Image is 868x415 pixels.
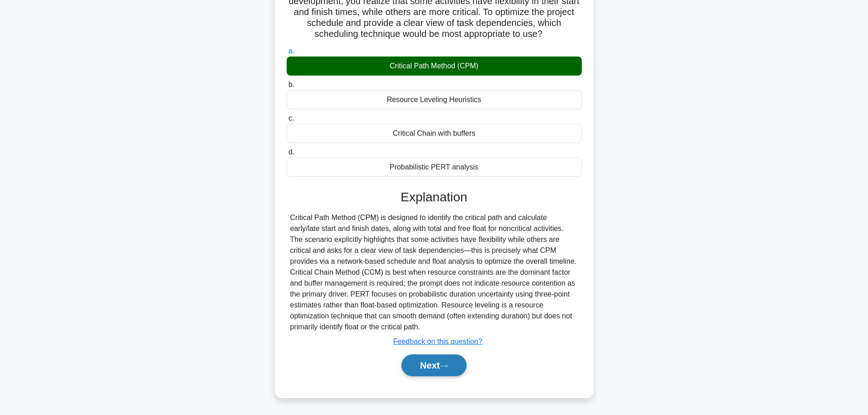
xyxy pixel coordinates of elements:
div: Critical Path Method (CPM) is designed to identify the critical path and calculate early/late sta... [290,212,578,333]
button: Next [401,354,467,376]
a: Feedback on this question? [393,338,483,345]
div: Probabilistic PERT analysis [287,158,582,177]
span: d. [288,148,294,156]
div: Critical Chain with buffers [287,124,582,143]
h3: Explanation [292,190,576,205]
div: Critical Path Method (CPM) [287,56,582,76]
div: Resource Leveling Heuristics [287,90,582,109]
span: c. [288,114,294,122]
span: b. [288,81,294,88]
span: a. [288,47,294,55]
